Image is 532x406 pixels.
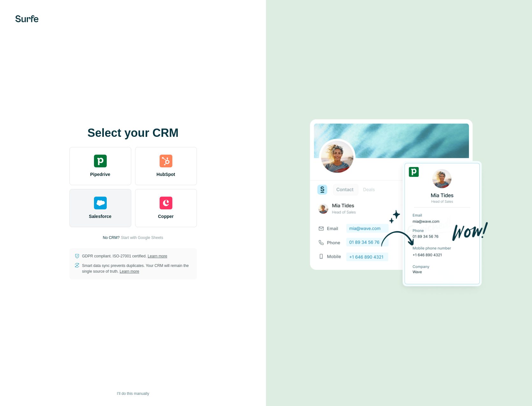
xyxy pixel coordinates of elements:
img: salesforce's logo [94,197,107,209]
span: Copper [158,213,174,220]
span: Salesforce [89,213,111,220]
img: Surfe's logo [15,15,39,22]
img: PIPEDRIVE image [310,108,488,297]
img: hubspot's logo [160,155,172,167]
h1: Select your CRM [69,127,197,139]
a: Learn more [120,269,139,274]
p: No CRM? [103,235,120,241]
span: HubSpot [156,171,175,178]
button: I’ll do this manually [112,389,154,398]
img: pipedrive's logo [94,155,107,167]
button: Start with Google Sheets [121,235,163,241]
p: Smart data sync prevents duplicates. Your CRM will remain the single source of truth. [82,263,192,274]
a: Learn more [148,254,167,258]
img: copper's logo [160,197,172,209]
span: Pipedrive [90,171,110,178]
p: GDPR compliant. ISO-27001 certified. [82,253,167,259]
span: I’ll do this manually [117,391,149,396]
